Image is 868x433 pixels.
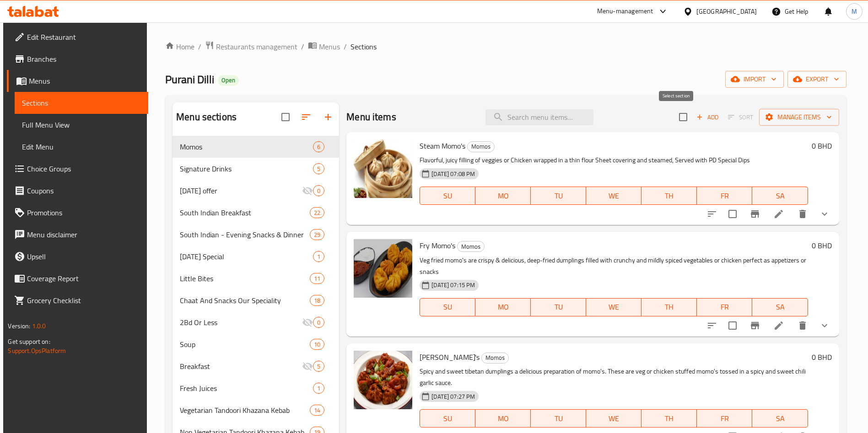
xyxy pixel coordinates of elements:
[752,187,808,205] button: SA
[310,273,324,284] div: items
[475,409,531,428] button: MO
[301,41,304,52] li: /
[180,273,310,284] span: Little Bites
[590,300,638,314] span: WE
[173,267,339,289] div: Little Bites11
[180,185,302,196] span: [DATE] offer
[346,110,396,124] h2: Menu items
[310,340,324,349] span: 10
[586,187,642,205] button: WE
[180,317,302,328] span: 2Bd Or Less
[424,412,472,425] span: SU
[701,203,723,225] button: sort-choices
[218,76,239,84] span: Open
[8,345,66,357] a: Support.OpsPlatform
[218,75,239,86] div: Open
[173,202,339,224] div: South Indian Breakfast22
[752,298,808,316] button: SA
[313,141,324,152] div: items
[310,296,324,305] span: 18
[531,298,586,316] button: TU
[180,295,310,306] span: Chaat And Snacks Our Speciality
[7,289,148,311] a: Grocery Checklist
[814,315,836,337] button: show more
[787,71,846,88] button: export
[773,320,784,331] a: Edit menu item
[642,409,697,428] button: TH
[420,139,465,153] span: Steam Momo's
[479,300,527,314] span: MO
[645,412,693,425] span: TH
[693,110,722,124] span: Add item
[173,399,339,421] div: Vegetarian Tandoori Khazana Kebab14
[180,361,302,372] span: Breakfast
[180,339,310,350] span: Soup
[645,300,693,314] span: TH
[27,295,141,306] span: Grocery Checklist
[479,412,527,425] span: MO
[313,317,324,328] div: items
[173,377,339,399] div: Fresh Juices1
[180,163,313,174] div: Signature Drinks
[586,298,642,316] button: WE
[645,189,693,203] span: TH
[693,110,722,124] button: Add
[766,112,832,123] span: Manage items
[276,107,295,127] span: Select all sections
[458,241,484,252] span: Momos
[420,366,808,389] p: Spicy and sweet tibetan dumplings a delicious preparation of momo's. These are veg or chicken stu...
[7,267,148,289] a: Coverage Report
[420,298,475,316] button: SU
[180,251,313,262] span: [DATE] Special
[7,158,148,180] a: Choice Groups
[424,300,472,314] span: SU
[27,163,141,174] span: Choice Groups
[176,110,237,124] h2: Menu sections
[313,251,324,262] div: items
[180,229,310,240] span: South Indian - Evening Snacks & Dinner
[173,355,339,377] div: Breakfast5
[479,189,527,203] span: MO
[308,41,340,53] a: Menus
[424,189,472,203] span: SU
[180,405,310,416] span: Vegetarian Tandoori Khazana Kebab
[180,141,313,152] span: Momos
[313,361,324,372] div: items
[198,41,201,52] li: /
[697,409,752,428] button: FR
[302,361,313,372] svg: Inactive section
[531,187,586,205] button: TU
[744,315,766,337] button: Branch-specific-item
[15,92,148,114] a: Sections
[590,412,638,425] span: WE
[313,384,324,393] span: 1
[468,141,494,152] span: Momos
[27,229,141,240] span: Menu disclaimer
[812,239,832,252] h6: 0 BHD
[310,405,324,416] div: items
[723,316,742,335] span: Select to update
[701,189,749,203] span: FR
[420,187,475,205] button: SU
[7,202,148,224] a: Promotions
[354,351,412,409] img: Chilli Garlic Momo's
[819,208,830,219] svg: Show Choices
[27,185,141,196] span: Coupons
[32,320,46,332] span: 1.0.0
[701,412,749,425] span: FR
[812,351,832,364] h6: 0 BHD
[27,207,141,218] span: Promotions
[485,109,593,125] input: search
[180,207,310,218] span: South Indian Breakfast
[756,189,804,203] span: SA
[313,362,324,371] span: 5
[759,109,839,126] button: Manage items
[696,6,757,16] div: [GEOGRAPHIC_DATA]
[15,136,148,158] a: Edit Menu
[180,383,313,394] span: Fresh Juices
[173,180,339,202] div: [DATE] offer0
